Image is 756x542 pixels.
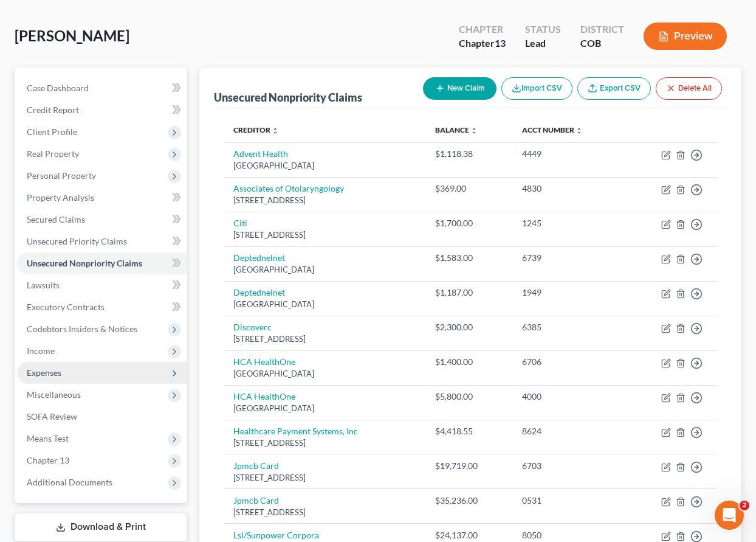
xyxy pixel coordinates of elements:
a: Jpmcb Card [233,495,279,506]
div: 6385 [522,321,615,333]
span: 2 [740,501,749,510]
div: [GEOGRAPHIC_DATA] [233,264,416,276]
a: Balance unfold_more [435,125,478,134]
div: $5,800.00 [435,391,503,403]
a: Acct Number unfold_more [522,125,583,134]
a: Citi [233,218,247,228]
div: Status [525,23,561,36]
div: District [580,23,624,36]
div: $24,137.00 [435,529,503,541]
div: 1949 [522,287,615,299]
div: $1,187.00 [435,287,503,299]
a: Property Analysis [17,187,187,209]
div: [GEOGRAPHIC_DATA] [233,160,416,172]
div: $369.00 [435,182,503,195]
a: Credit Report [17,99,187,121]
span: [PERSON_NAME] [15,27,129,44]
a: HCA HealthOne [233,391,295,401]
div: $1,700.00 [435,217,503,229]
div: $2,300.00 [435,321,503,333]
div: Chapter [459,23,506,36]
div: 6706 [522,356,615,368]
span: Expenses [27,367,61,378]
span: Unsecured Priority Claims [27,236,127,246]
a: Download & Print [15,513,187,541]
div: 6703 [522,460,615,472]
div: 8050 [522,529,615,541]
a: Export CSV [577,77,651,100]
div: 8624 [522,425,615,437]
span: Additional Documents [27,477,112,487]
button: Import CSV [501,77,572,100]
a: Lsl/Sunpower Corpora [233,530,319,540]
a: Unsecured Nonpriority Claims [17,252,187,274]
a: Advent Health [233,148,288,159]
span: Unsecured Nonpriority Claims [27,258,142,268]
span: Personal Property [27,170,96,181]
div: $1,118.38 [435,148,503,160]
div: Lead [525,36,561,50]
i: unfold_more [470,127,478,134]
div: [GEOGRAPHIC_DATA] [233,299,416,310]
a: Deptednelnet [233,252,285,263]
a: Discoverc [233,322,272,332]
span: Property Analysis [27,192,94,203]
div: $4,418.55 [435,425,503,437]
button: Delete All [656,77,722,100]
button: Preview [644,23,727,50]
iframe: Intercom live chat [715,501,744,530]
div: [STREET_ADDRESS] [233,195,416,206]
span: Codebtors Insiders & Notices [27,324,137,334]
i: unfold_more [576,127,583,134]
a: Secured Claims [17,209,187,231]
span: Executory Contracts [27,302,105,312]
span: Credit Report [27,105,79,115]
div: [STREET_ADDRESS] [233,472,416,484]
div: [GEOGRAPHIC_DATA] [233,403,416,414]
div: [STREET_ADDRESS] [233,437,416,449]
a: Unsecured Priority Claims [17,231,187,252]
div: $35,236.00 [435,495,503,507]
div: $1,400.00 [435,356,503,368]
div: $1,583.00 [435,252,503,264]
div: $19,719.00 [435,460,503,472]
a: Jpmcb Card [233,460,279,471]
div: 4000 [522,391,615,403]
a: SOFA Review [17,406,187,428]
div: [GEOGRAPHIC_DATA] [233,368,416,380]
a: Lawsuits [17,274,187,296]
div: Chapter [459,36,506,50]
span: 13 [495,37,506,49]
div: [STREET_ADDRESS] [233,229,416,241]
div: [STREET_ADDRESS] [233,507,416,518]
span: Case Dashboard [27,83,89,93]
a: HCA HealthOne [233,356,295,367]
div: 4449 [522,148,615,160]
i: unfold_more [272,127,279,134]
span: SOFA Review [27,411,77,422]
div: 0531 [522,495,615,507]
span: Client Profile [27,127,77,137]
span: Chapter 13 [27,455,69,465]
span: Miscellaneous [27,389,81,400]
span: Secured Claims [27,214,85,224]
a: Case Dashboard [17,77,187,99]
a: Executory Contracts [17,296,187,318]
span: Lawsuits [27,280,60,290]
span: Real Property [27,148,79,159]
div: [STREET_ADDRESS] [233,333,416,345]
div: COB [580,36,624,50]
span: Income [27,346,55,356]
button: New Claim [423,77,497,100]
a: Creditor unfold_more [233,125,279,134]
div: 1245 [522,217,615,229]
div: 4830 [522,182,615,195]
a: Healthcare Payment Systems, Inc [233,426,358,436]
div: Unsecured Nonpriority Claims [214,90,362,105]
a: Associates of Otolaryngology [233,183,344,193]
span: Means Test [27,433,69,443]
a: Deptednelnet [233,287,285,297]
div: 6739 [522,252,615,264]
